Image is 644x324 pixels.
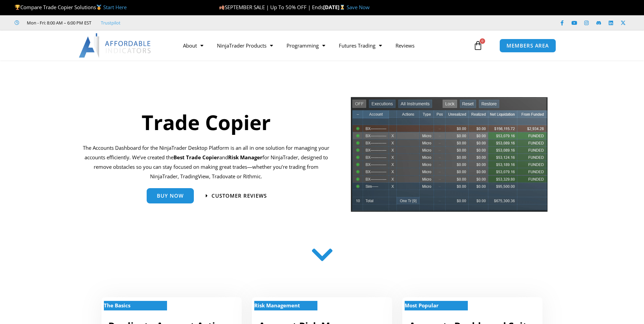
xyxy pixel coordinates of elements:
[219,4,323,11] span: SEPTEMBER SALE | Up To 50% OFF | Ends
[499,39,556,53] a: MEMBERS AREA
[507,43,549,48] span: MEMBERS AREA
[463,36,493,55] a: 0
[280,38,332,53] a: Programming
[96,5,102,10] img: 🥇
[157,193,184,198] span: Buy Now
[15,5,20,10] img: 🏆
[83,108,330,137] h1: Trade Copier
[79,33,152,58] img: LogoAI | Affordable Indicators – NinjaTrader
[211,193,267,198] span: Customer Reviews
[254,302,300,309] strong: Risk Management
[103,4,127,11] a: Start Here
[480,38,485,44] span: 0
[389,38,421,53] a: Reviews
[350,96,548,217] img: tradecopier | Affordable Indicators – NinjaTrader
[323,4,347,11] strong: [DATE]
[405,302,439,309] strong: Most Popular
[210,38,280,53] a: NinjaTrader Products
[83,143,330,181] p: The Accounts Dashboard for the NinjaTrader Desktop Platform is an all in one solution for managin...
[219,5,224,10] img: 🍂
[173,154,219,161] b: Best Trade Copier
[228,154,262,161] strong: Risk Manager
[15,4,127,11] span: Compare Trade Copier Solutions
[176,38,210,53] a: About
[340,5,345,10] img: ⌛
[104,302,130,309] strong: The Basics
[25,19,91,27] span: Mon - Fri: 8:00 AM – 6:00 PM EST
[347,4,370,11] a: Save Now
[147,188,194,203] a: Buy Now
[206,193,267,198] a: Customer Reviews
[176,38,472,53] nav: Menu
[101,19,121,27] a: Trustpilot
[332,38,389,53] a: Futures Trading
